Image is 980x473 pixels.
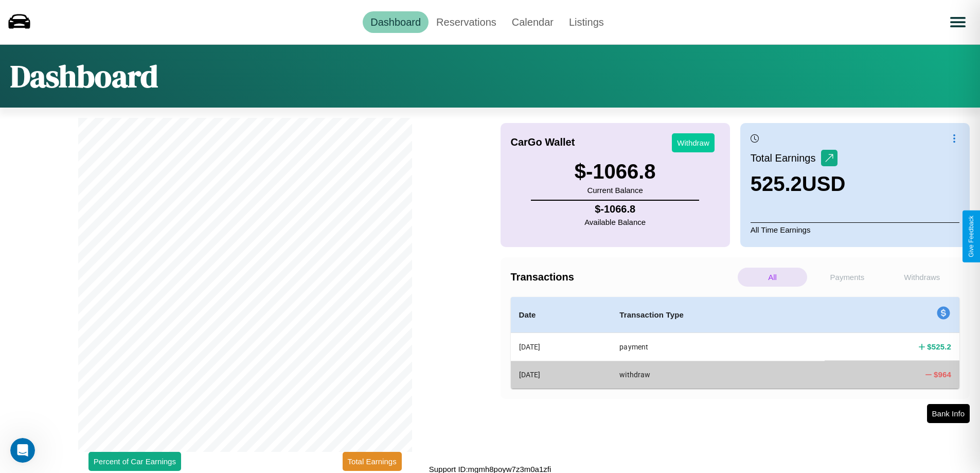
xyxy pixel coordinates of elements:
[611,361,825,388] th: withdraw
[751,172,846,196] h3: 525.2 USD
[751,222,959,237] p: All Time Earnings
[429,11,504,33] a: Reservations
[575,183,656,197] p: Current Balance
[927,341,951,352] h4: $ 525.2
[561,11,612,33] a: Listings
[887,268,957,287] p: Withdraws
[519,309,603,321] h4: Date
[927,404,970,423] button: Bank Info
[812,268,882,287] p: Payments
[511,136,575,148] h4: CarGo Wallet
[88,452,181,471] button: Percent of Car Earnings
[511,297,960,389] table: simple table
[511,361,612,388] th: [DATE]
[575,160,656,183] h3: $ -1066.8
[363,11,429,33] a: Dashboard
[584,215,646,229] p: Available Balance
[968,216,975,257] div: Give Feedback
[934,369,951,380] h4: $ 964
[511,333,612,361] th: [DATE]
[672,133,715,152] button: Withdraw
[738,268,807,287] p: All
[343,452,402,471] button: Total Earnings
[611,333,825,361] th: payment
[751,149,821,167] p: Total Earnings
[584,203,646,215] h4: $ -1066.8
[10,55,158,97] h1: Dashboard
[943,8,972,37] button: Open menu
[511,271,735,283] h4: Transactions
[504,11,561,33] a: Calendar
[10,438,35,463] iframe: Intercom live chat
[619,309,816,321] h4: Transaction Type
